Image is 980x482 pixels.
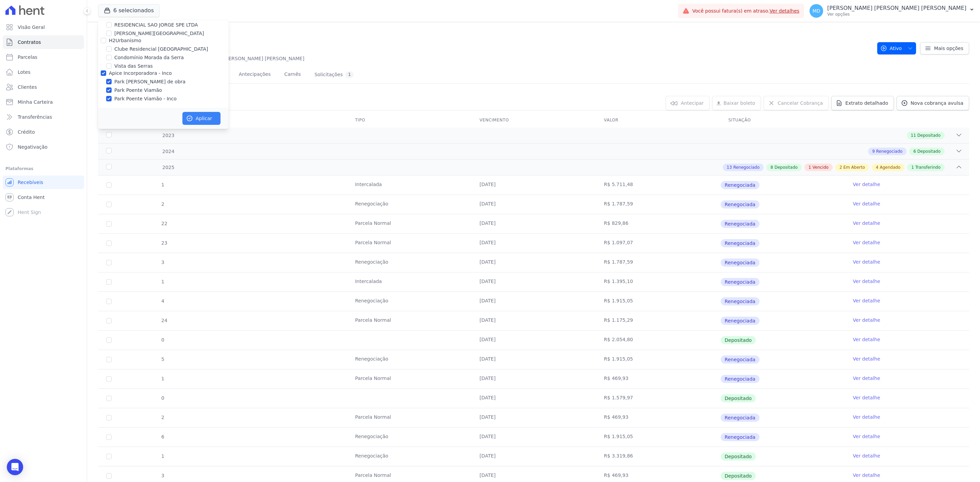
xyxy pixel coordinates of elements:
td: R$ 1.097,07 [596,234,720,253]
label: RESIDENCIAL SAO JORGE SPE LTDA [114,21,198,29]
span: Nova cobrança avulsa [911,100,963,106]
a: Negativação [3,140,84,154]
a: Recebíveis [3,176,84,189]
span: Parcelas [18,54,37,61]
td: Renegociação [347,447,471,466]
input: Só é possível selecionar pagamentos em aberto [106,473,112,479]
span: 4 [876,164,879,170]
input: Só é possível selecionar pagamentos em aberto [106,434,112,440]
span: Renegociada [721,355,759,364]
td: [DATE] [471,195,596,214]
nav: Breadcrumb [98,27,872,34]
td: [DATE] [471,311,596,330]
input: Só é possível selecionar pagamentos em aberto [106,202,112,207]
button: 6 selecionados [98,4,160,17]
td: Renegociação [347,350,471,369]
p: [PERSON_NAME] [PERSON_NAME] [PERSON_NAME] [827,5,966,12]
a: Ver detalhe [853,375,880,382]
span: 22 [161,221,167,226]
span: 6 [161,434,164,439]
div: 1 [345,71,354,78]
th: Vencimento [471,113,596,128]
span: Visão Geral [18,24,45,31]
td: [DATE] [471,350,596,369]
td: Renegociação [347,428,471,447]
a: Ver detalhe [853,472,880,479]
input: Só é possível selecionar pagamentos em aberto [106,376,112,382]
a: Carnês [283,66,302,84]
span: Renegociada [721,220,759,228]
span: 6 [913,148,916,154]
span: Renegociada [721,433,759,441]
div: Solicitações [314,71,354,78]
span: Mais opções [934,45,963,52]
div: Open Intercom Messenger [7,459,23,475]
button: Aplicar [182,112,220,125]
input: Só é possível selecionar pagamentos em aberto [106,396,112,401]
a: Ver detalhe [853,278,880,285]
span: Transferindo [915,164,941,170]
td: [DATE] [471,272,596,292]
span: Depositado [721,394,756,402]
td: [DATE] [471,253,596,272]
td: R$ 1.915,05 [596,292,720,311]
label: Vista das Serras [114,63,153,70]
a: Ver detalhe [853,297,880,304]
td: [DATE] [471,214,596,233]
input: Só é possível selecionar pagamentos em aberto [106,279,112,285]
td: R$ 469,93 [596,369,720,388]
label: Park Poente Viamão [114,87,162,94]
span: Renegociada [721,317,759,325]
a: Nova cobrança avulsa [897,96,969,110]
a: Ver detalhes [770,8,800,14]
a: Contratos [3,35,84,49]
span: Renegociada [721,375,759,383]
span: Negativação [18,144,48,150]
input: Só é possível selecionar pagamentos em aberto [106,260,112,265]
td: Intercalada [347,176,471,195]
span: 5 [161,356,164,362]
a: Transferências [3,110,84,124]
td: Renegociação [347,253,471,272]
td: R$ 5.711,48 [596,176,720,195]
span: Depositado [774,164,798,170]
span: Minha Carteira [18,99,53,105]
a: Extrato detalhado [831,96,894,110]
span: Transferências [18,114,52,120]
input: Só é possível selecionar pagamentos em aberto [106,337,112,343]
td: Parcela Normal [347,369,471,388]
td: R$ 1.579,97 [596,389,720,408]
td: Parcela Normal [347,234,471,253]
span: Renegociada [721,297,759,305]
span: Renegociada [721,259,759,267]
span: Renegociada [721,181,759,189]
td: R$ 1.915,05 [596,350,720,369]
span: Depositado [721,336,756,344]
td: Intercalada [347,272,471,292]
h2: CASA 14 [98,37,872,52]
a: Ver detalhe [853,433,880,440]
label: Park Poente Viamão - Inco [114,95,177,102]
span: 11 [911,132,916,138]
span: 3 [161,473,164,478]
span: 0 [161,337,164,343]
span: 1 [808,164,811,170]
td: [DATE] [471,234,596,253]
a: Lotes [3,65,84,79]
span: Conta Hent [18,194,45,201]
td: R$ 1.395,10 [596,272,720,292]
td: R$ 829,86 [596,214,720,233]
input: Só é possível selecionar pagamentos em aberto [106,299,112,304]
label: [PERSON_NAME][GEOGRAPHIC_DATA] [114,30,204,37]
span: 13 [727,164,732,170]
span: Clientes [18,84,37,90]
div: Plataformas [5,165,81,173]
td: [DATE] [471,176,596,195]
span: 1 [161,182,164,187]
span: Em Aberto [844,164,865,170]
input: Só é possível selecionar pagamentos em aberto [106,240,112,246]
a: Minha Carteira [3,95,84,109]
td: [DATE] [471,447,596,466]
span: Depositado [917,148,941,154]
td: [DATE] [471,369,596,388]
